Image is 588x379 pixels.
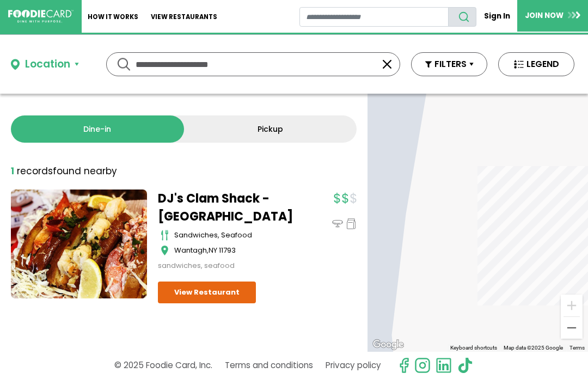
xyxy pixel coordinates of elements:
[370,338,406,352] img: Google
[174,245,207,255] span: Wantagh
[17,164,53,178] span: records
[332,218,343,229] img: dinein_icon.svg
[476,7,517,26] a: Sign In
[11,164,117,179] div: found nearby
[504,345,563,351] span: Map data ©2025 Google
[326,356,381,375] a: Privacy policy
[448,7,476,27] button: search
[8,10,73,23] img: FoodieCard; Eat, Drink, Save, Donate
[11,115,184,143] a: Dine-in
[114,356,212,375] p: © 2025 Foodie Card, Inc.
[561,317,583,339] button: Zoom out
[396,357,412,374] svg: check us out on facebook
[158,189,294,225] a: DJ's Clam Shack - [GEOGRAPHIC_DATA]
[158,282,256,303] a: View Restaurant
[161,245,169,256] img: map_icon.svg
[161,230,169,241] img: cutlery_icon.svg
[370,338,406,352] a: Open this area in Google Maps (opens a new window)
[219,245,236,255] span: 11793
[498,52,574,76] button: LEGEND
[299,7,449,27] input: restaurant search
[184,115,357,143] a: Pickup
[436,357,452,374] img: linkedin.svg
[346,218,357,229] img: pickup_icon.svg
[457,357,473,374] img: tiktok.svg
[450,344,497,352] button: Keyboard shortcuts
[209,245,217,255] span: NY
[561,295,583,316] button: Zoom in
[158,260,294,271] div: sandwiches, seafood
[11,57,79,72] button: Location
[411,52,487,76] button: FILTERS
[225,356,313,375] a: Terms and conditions
[569,345,585,351] a: Terms
[174,245,294,256] div: ,
[11,164,14,178] strong: 1
[25,57,70,72] div: Location
[174,230,294,241] div: sandwiches, seafood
